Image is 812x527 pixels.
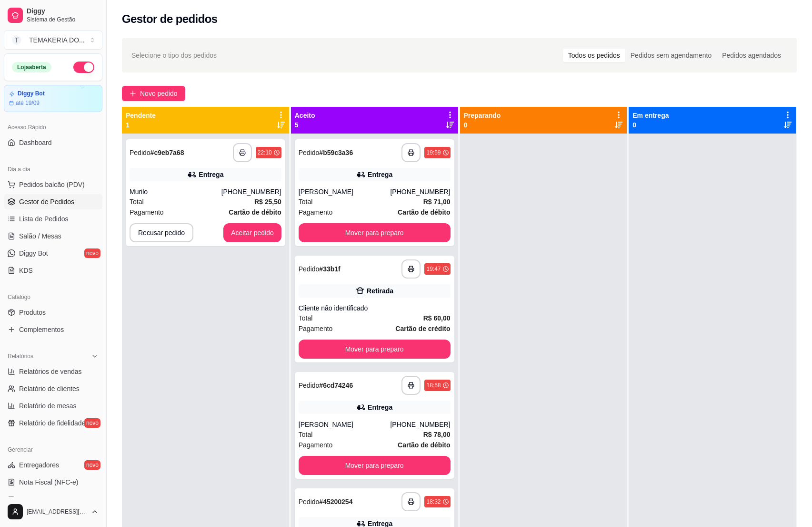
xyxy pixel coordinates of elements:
div: Acesso Rápido [4,120,102,135]
span: Diggy Bot [19,248,48,258]
span: T [12,35,21,45]
span: Pagamento [299,207,333,217]
div: Pedidos agendados [717,49,786,62]
span: KDS [19,266,33,275]
span: Novo pedido [140,88,178,99]
strong: Cartão de débito [398,208,450,216]
strong: Cartão de crédito [395,325,450,332]
div: 22:10 [258,149,272,156]
a: Relatório de fidelidadenovo [4,415,102,431]
span: Relatório de fidelidade [19,418,85,428]
button: Novo pedido [122,86,185,101]
span: [EMAIL_ADDRESS][DOMAIN_NAME] [27,508,87,516]
span: Lista de Pedidos [19,214,69,224]
a: Entregadoresnovo [4,457,102,473]
div: [PERSON_NAME] [299,420,391,429]
span: Selecione o tipo dos pedidos [131,50,217,61]
div: Catálogo [4,289,102,305]
strong: R$ 78,00 [423,431,451,438]
strong: Cartão de débito [398,441,450,449]
span: Total [299,196,313,207]
button: Alterar Status [73,62,94,73]
div: [PHONE_NUMBER] [390,187,450,196]
span: Salão / Mesas [19,231,61,241]
p: 5 [295,120,315,130]
div: Pedidos sem agendamento [625,49,717,62]
p: 0 [464,120,501,130]
p: Em entrega [632,111,669,120]
strong: Cartão de débito [229,208,281,216]
a: Gestor de Pedidos [4,194,102,209]
div: 19:59 [426,149,441,156]
div: Cliente não identificado [299,303,451,313]
button: Select a team [4,31,102,50]
span: Pedido [299,265,320,273]
div: Retirada [367,286,393,296]
span: Pedidos balcão (PDV) [19,180,85,189]
div: 18:58 [426,382,441,389]
a: Nota Fiscal (NFC-e) [4,475,102,490]
a: Relatório de clientes [4,381,102,396]
strong: # c9eb7a68 [150,149,184,156]
span: Sistema de Gestão [27,16,99,23]
span: Total [299,429,313,440]
a: Relatórios de vendas [4,364,102,379]
a: Diggy Botnovo [4,246,102,261]
div: Entrega [368,403,392,412]
span: Pedido [130,149,150,156]
div: 18:32 [426,498,441,506]
div: TEMAKERIA DO ... [29,35,85,45]
h2: Gestor de pedidos [122,11,218,27]
span: Dashboard [19,138,52,147]
p: 0 [632,120,669,130]
p: Aceito [295,111,315,120]
span: plus [130,90,136,97]
div: 19:47 [426,265,441,273]
span: Complementos [19,325,64,334]
span: Controle de caixa [19,495,71,504]
a: Dashboard [4,135,102,150]
div: [PERSON_NAME] [299,187,391,196]
span: Diggy [27,7,99,16]
a: Produtos [4,305,102,320]
p: Preparando [464,111,501,120]
a: DiggySistema de Gestão [4,4,102,27]
a: KDS [4,263,102,278]
div: Entrega [368,170,392,179]
strong: R$ 71,00 [423,198,451,206]
div: Todos os pedidos [563,49,625,62]
strong: R$ 60,00 [423,314,451,322]
button: Recusar pedido [130,223,193,242]
button: Aceitar pedido [223,223,281,242]
div: Dia a dia [4,162,102,177]
div: Gerenciar [4,442,102,457]
a: Lista de Pedidos [4,211,102,227]
a: Diggy Botaté 19/09 [4,85,102,112]
span: Nota Fiscal (NFC-e) [19,477,78,487]
strong: R$ 25,50 [254,198,281,206]
button: Mover para preparo [299,456,451,475]
button: [EMAIL_ADDRESS][DOMAIN_NAME] [4,500,102,523]
span: Pedido [299,382,320,389]
div: Murilo [130,187,221,196]
span: Relatórios de vendas [19,367,82,376]
span: Gestor de Pedidos [19,197,74,207]
a: Complementos [4,322,102,337]
p: Pendente [126,111,156,120]
button: Mover para preparo [299,340,451,359]
div: [PHONE_NUMBER] [390,420,450,429]
a: Controle de caixa [4,492,102,507]
span: Pagamento [299,440,333,450]
a: Relatório de mesas [4,398,102,413]
button: Mover para preparo [299,223,451,242]
strong: # 45200254 [319,498,352,506]
strong: # b59c3a36 [319,149,353,156]
div: Entrega [199,170,223,179]
span: Entregadores [19,460,59,470]
article: até 19/09 [16,99,40,107]
a: Salão / Mesas [4,228,102,244]
article: Diggy Bot [18,90,45,97]
button: Pedidos balcão (PDV) [4,177,102,192]
span: Pedido [299,498,320,506]
span: Produtos [19,308,46,317]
